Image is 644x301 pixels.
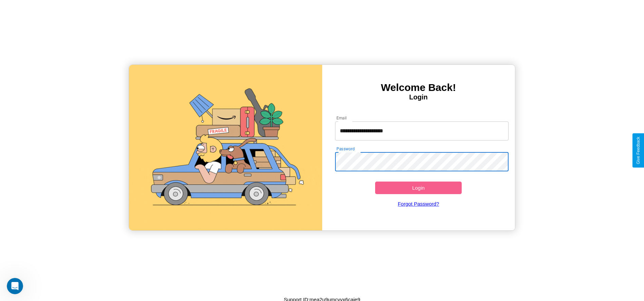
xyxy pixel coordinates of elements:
[636,137,641,164] div: Give Feedback
[332,194,505,213] a: Forgot Password?
[336,115,347,121] label: Email
[129,65,322,230] img: gif
[322,93,515,101] h4: Login
[322,82,515,93] h3: Welcome Back!
[7,278,23,294] iframe: Intercom live chat
[336,146,354,152] label: Password
[375,182,462,194] button: Login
